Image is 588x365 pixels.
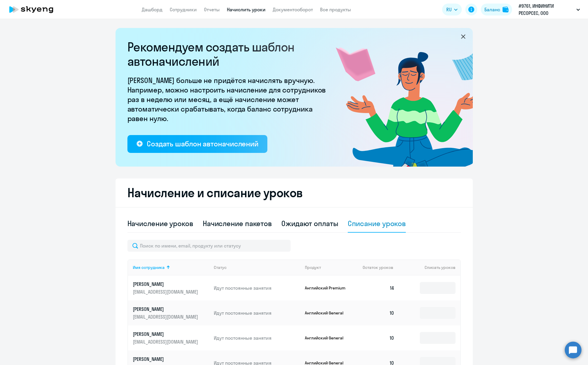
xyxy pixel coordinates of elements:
[363,265,400,270] div: Остаток уроков
[133,314,199,320] p: [EMAIL_ADDRESS][DOMAIN_NAME]
[214,285,300,291] p: Идут постоянные занятия
[273,7,313,12] a: Документооборот
[170,7,197,12] a: Сотрудники
[203,219,272,228] div: Начисление пакетов
[133,289,199,295] p: [EMAIL_ADDRESS][DOMAIN_NAME]
[363,265,393,270] span: Остаток уроков
[133,331,209,345] a: [PERSON_NAME][EMAIL_ADDRESS][DOMAIN_NAME]
[142,7,163,12] a: Дашборд
[133,306,209,320] a: [PERSON_NAME][EMAIL_ADDRESS][DOMAIN_NAME]
[305,335,350,341] p: Английский General
[133,281,209,295] a: [PERSON_NAME][EMAIL_ADDRESS][DOMAIN_NAME]
[133,265,209,270] div: Имя сотрудника
[358,325,400,350] td: 10
[127,219,193,228] div: Начисление уроков
[484,6,500,13] div: Баланс
[127,76,330,123] p: [PERSON_NAME] больше не придётся начислять вручную. Например, можно настроить начисление для сотр...
[399,259,460,275] th: Списать уроков
[227,7,266,12] a: Начислить уроки
[481,4,512,15] button: Балансbalance
[127,135,267,153] button: Создать шаблон автоначислений
[214,265,227,270] div: Статус
[446,6,452,13] span: RU
[281,219,338,228] div: Ожидают оплаты
[214,310,300,316] p: Идут постоянные занятия
[133,306,199,312] p: [PERSON_NAME]
[442,4,462,15] button: RU
[320,7,351,12] a: Все продукты
[133,356,199,362] p: [PERSON_NAME]
[127,40,330,68] h2: Рекомендуем создать шаблон автоначислений
[305,265,321,270] div: Продукт
[503,7,509,12] img: balance
[358,275,400,300] td: 14
[348,219,406,228] div: Списание уроков
[305,285,350,291] p: Английский Premium
[133,265,165,270] div: Имя сотрудника
[305,310,350,316] p: Английский General
[358,300,400,325] td: 10
[133,281,199,287] p: [PERSON_NAME]
[516,2,583,17] button: #9761, ИНФИНИТИ РЕСОРСЕС, ООО
[147,139,258,148] div: Создать шаблон автоначислений
[127,240,291,252] input: Поиск по имени, email, продукту или статусу
[214,335,300,341] p: Идут постоянные занятия
[305,265,358,270] div: Продукт
[204,7,220,12] a: Отчеты
[214,265,300,270] div: Статус
[133,339,199,345] p: [EMAIL_ADDRESS][DOMAIN_NAME]
[127,186,461,200] h2: Начисление и списание уроков
[133,331,199,337] p: [PERSON_NAME]
[519,2,574,17] p: #9761, ИНФИНИТИ РЕСОРСЕС, ООО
